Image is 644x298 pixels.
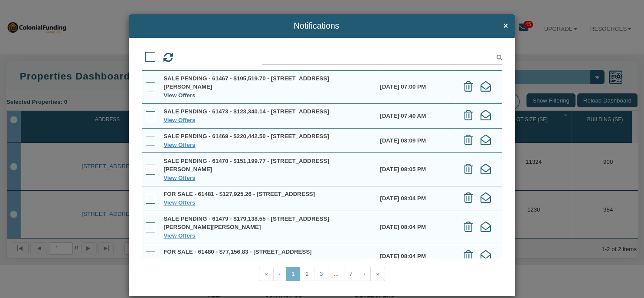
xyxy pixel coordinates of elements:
[370,267,385,281] a: »
[376,186,455,210] td: [DATE] 08:04 PM
[163,175,195,181] a: View Offers
[273,267,286,281] a: ‹
[163,142,195,148] a: View Offers
[163,215,372,231] div: SALE PENDING - 61479 - $179,138.55 - [STREET_ADDRESS][PERSON_NAME][PERSON_NAME]
[259,267,273,281] a: «
[163,132,372,140] div: SALE PENDING - 61469 - $220,442.50 - [STREET_ADDRESS]
[163,257,195,264] a: View Offers
[163,74,372,91] div: SALE PENDING - 61467 - $195,519.70 - [STREET_ADDRESS][PERSON_NAME]
[376,103,455,128] td: [DATE] 07:40 AM
[376,211,455,244] td: [DATE] 08:04 PM
[376,128,455,152] td: [DATE] 08:09 PM
[163,117,195,123] a: View Offers
[328,267,344,281] a: ...
[344,267,358,281] a: 7
[136,21,497,30] span: Notifications
[163,107,372,116] div: SALE PENDING - 61473 - $123,340.14 - [STREET_ADDRESS]
[503,21,508,30] span: ×
[376,244,455,268] td: [DATE] 08:04 PM
[358,267,371,281] a: ›
[163,92,195,99] a: View Offers
[163,248,372,256] div: FOR SALE - 61480 - $77,156.83 - [STREET_ADDRESS]
[163,157,372,173] div: SALE PENDING - 61470 - $151,199.77 - [STREET_ADDRESS][PERSON_NAME]
[163,190,372,198] div: FOR SALE - 61481 - $127,925.26 - [STREET_ADDRESS]
[163,199,195,206] a: View Offers
[376,70,455,103] td: [DATE] 07:00 PM
[300,267,314,281] a: 2
[286,267,300,281] a: 1
[314,267,328,281] a: 3
[163,232,195,239] a: View Offers
[376,153,455,186] td: [DATE] 08:05 PM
